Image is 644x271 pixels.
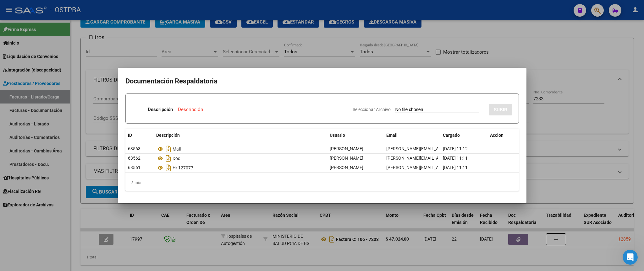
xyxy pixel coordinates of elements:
[125,75,519,87] h2: Documentación Respaldatoria
[156,153,325,163] div: Doc
[128,156,140,161] span: 63562
[386,133,398,138] span: Email
[386,165,523,170] span: [PERSON_NAME][EMAIL_ADDRESS][PERSON_NAME][DOMAIN_NAME]
[443,156,468,161] span: [DATE] 11:11
[494,107,507,113] span: SUBIR
[327,129,384,142] datatable-header-cell: Usuario
[443,146,468,151] span: [DATE] 11:12
[128,133,132,138] span: ID
[156,163,325,173] div: Hr 127077
[386,146,523,151] span: [PERSON_NAME][EMAIL_ADDRESS][PERSON_NAME][DOMAIN_NAME]
[125,129,154,142] datatable-header-cell: ID
[156,133,180,138] span: Descripción
[330,133,345,138] span: Usuario
[443,165,468,170] span: [DATE] 11:11
[330,146,363,151] span: [PERSON_NAME]
[353,107,391,112] span: Seleccionar Archivo
[443,133,460,138] span: Cargado
[164,144,173,154] i: Descargar documento
[125,175,519,191] div: 3 total
[148,106,173,113] p: Descripción
[386,156,523,161] span: [PERSON_NAME][EMAIL_ADDRESS][PERSON_NAME][DOMAIN_NAME]
[156,144,325,154] div: Mail
[128,165,140,170] span: 63561
[440,129,487,142] datatable-header-cell: Cargado
[487,129,519,142] datatable-header-cell: Accion
[489,104,512,115] button: SUBIR
[490,133,504,138] span: Accion
[623,250,638,265] iframe: Intercom live chat
[154,129,327,142] datatable-header-cell: Descripción
[384,129,440,142] datatable-header-cell: Email
[330,165,363,170] span: [PERSON_NAME]
[330,156,363,161] span: [PERSON_NAME]
[164,163,173,173] i: Descargar documento
[128,146,140,151] span: 63563
[164,153,173,163] i: Descargar documento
